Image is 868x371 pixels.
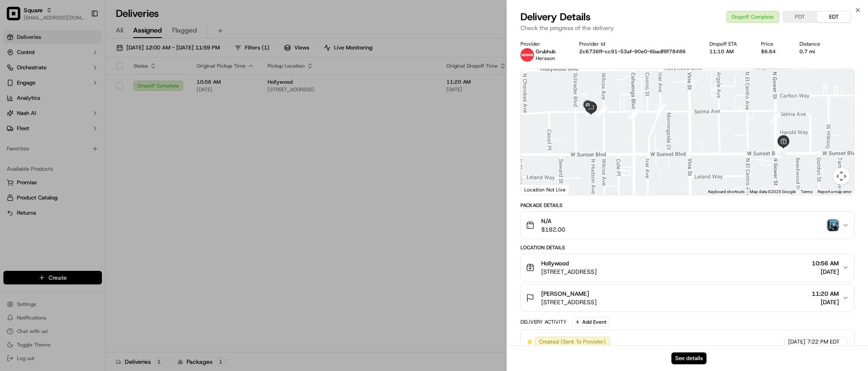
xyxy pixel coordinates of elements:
div: $6.64 [761,48,786,55]
a: Report a map error [818,189,852,194]
div: Location Details [520,244,854,251]
span: $182.00 [541,225,565,234]
img: Google [523,184,551,195]
button: Map camera controls [833,168,850,185]
div: 4 [770,112,781,123]
div: Distance [800,41,830,47]
img: photo_proof_of_delivery image [827,219,839,231]
div: Dropoff ETA [709,41,747,47]
span: [STREET_ADDRESS] [541,298,597,306]
div: 3 [775,142,786,153]
button: N/A$182.00photo_proof_of_delivery image [521,212,854,239]
span: [DATE] [788,338,805,346]
button: Keyboard shortcuts [708,189,745,195]
div: Location Not Live [521,184,570,195]
a: Open this area in Google Maps (opens a new window) [523,184,551,195]
p: Check the progress of the delivery [520,24,854,32]
span: [DATE] [812,298,839,306]
div: Package Details [520,202,854,209]
div: Provider [520,41,566,47]
div: 11:10 AM [709,48,747,55]
div: Delivery Activity [520,319,567,325]
img: 5e692f75ce7d37001a5d71f1 [520,48,534,62]
span: 11:20 AM [812,289,839,298]
button: 2c6736ff-cc91-53af-90e0-6badf8f78486 [579,48,686,55]
span: Hersson [536,55,555,62]
button: PDT [783,11,817,22]
button: EDT [817,11,851,22]
button: [PERSON_NAME][STREET_ADDRESS]11:20 AM[DATE] [521,284,854,311]
span: Map data ©2025 Google [750,189,796,194]
button: See details [671,352,706,364]
span: [DATE] [812,267,839,276]
span: 7:22 PM EDT [807,338,840,346]
button: Hollywood[STREET_ADDRESS]10:56 AM[DATE] [521,254,854,281]
p: Grubhub [536,48,556,55]
div: 7 [596,106,607,117]
span: N/A [541,217,565,225]
span: Created (Sent To Provider) [539,338,606,346]
span: Hollywood [541,259,569,267]
div: 0.7 mi [800,48,830,55]
span: [STREET_ADDRESS] [541,267,597,276]
div: Provider Id [579,41,696,47]
div: Price [761,41,786,47]
button: Add Event [572,317,609,327]
div: 6 [629,109,640,120]
span: 10:56 AM [812,259,839,267]
a: Terms (opens in new tab) [801,189,813,194]
span: [PERSON_NAME] [541,289,589,298]
div: 5 [655,103,666,114]
span: Delivery Details [520,10,591,24]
